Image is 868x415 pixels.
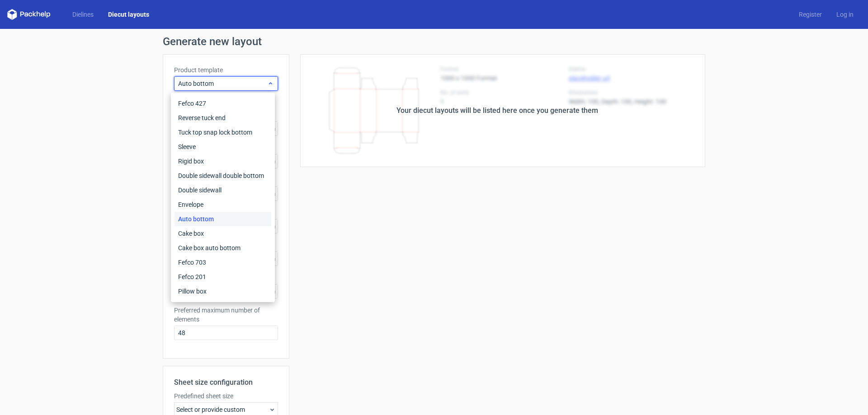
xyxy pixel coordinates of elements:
div: Sleeve [175,140,271,154]
div: Cake box auto bottom [175,241,271,255]
label: Preferred maximum number of elements [174,306,278,324]
div: Fefco 703 [175,255,271,270]
label: Product template [174,65,278,75]
div: Cake box [175,226,271,241]
a: Diecut layouts [101,10,156,19]
div: Double sidewall double bottom [175,168,271,183]
div: Fefco 427 [175,96,271,111]
div: Double sidewall [175,183,271,197]
a: Dielines [65,10,101,19]
div: Rigid box [175,154,271,168]
div: Auto bottom [175,212,271,226]
div: Your diecut layouts will be listed here once you generate them [396,105,598,116]
h1: Generate new layout [163,36,705,47]
div: Fefco 201 [175,270,271,284]
a: Log in [829,10,861,19]
span: Auto bottom [178,79,267,88]
a: Register [792,10,829,19]
div: Reverse tuck end [175,111,271,125]
h2: Sheet size configuration [174,377,278,388]
div: Tuck top snap lock bottom [175,125,271,140]
div: Envelope [175,197,271,212]
label: Predefined sheet size [174,392,278,401]
div: Pillow box [175,284,271,298]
